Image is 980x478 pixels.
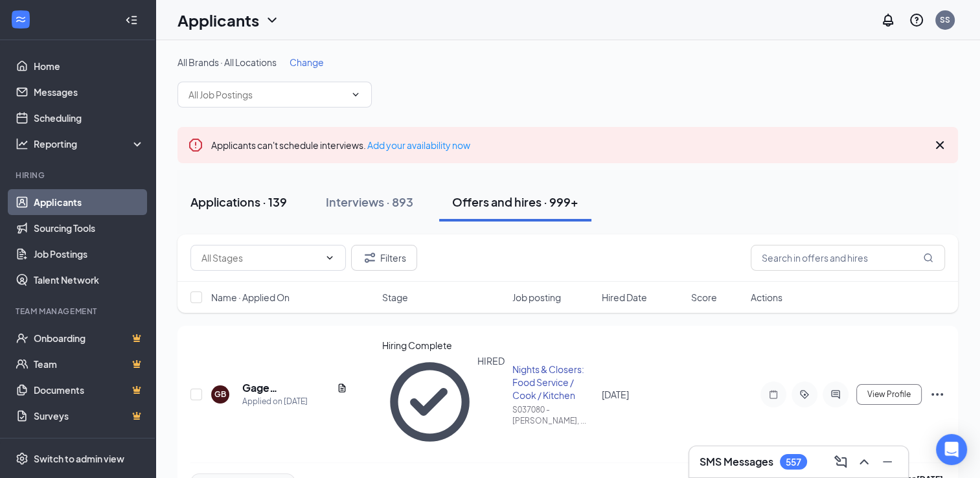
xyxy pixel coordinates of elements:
[188,87,345,102] input: All Job Postings
[214,389,226,400] div: GB
[877,451,898,472] button: Minimize
[201,251,319,265] input: All Stages
[242,381,332,395] h5: Gage [PERSON_NAME]
[512,291,561,304] span: Job posting
[290,56,324,68] span: Change
[16,306,142,317] div: Team Management
[382,339,505,352] div: Hiring Complete
[602,291,647,304] span: Hired Date
[190,194,287,210] div: Applications · 139
[382,291,408,304] span: Stage
[242,395,347,408] div: Applied on [DATE]
[512,404,594,426] div: S037080 - [PERSON_NAME], ...
[34,325,144,351] a: OnboardingCrown
[34,53,144,79] a: Home
[34,189,144,215] a: Applicants
[211,139,470,151] span: Applicants can't schedule interviews.
[177,9,259,31] h1: Applicants
[766,389,781,400] svg: Note
[188,137,203,153] svg: Error
[14,13,27,26] svg: WorkstreamLogo
[34,377,144,403] a: DocumentsCrown
[854,451,874,472] button: ChevronUp
[382,354,477,450] svg: CheckmarkCircle
[367,139,470,151] a: Add your availability now
[936,434,967,465] div: Open Intercom Messenger
[177,56,277,68] span: All Brands · All Locations
[34,79,144,105] a: Messages
[929,387,945,402] svg: Ellipses
[325,253,335,263] svg: ChevronDown
[34,137,145,150] div: Reporting
[16,452,28,465] svg: Settings
[350,89,361,100] svg: ChevronDown
[34,267,144,293] a: Talent Network
[34,403,144,429] a: SurveysCrown
[337,383,347,393] svg: Document
[830,451,851,472] button: ComposeMessage
[856,454,872,470] svg: ChevronUp
[867,390,911,399] span: View Profile
[16,137,28,150] svg: Analysis
[34,241,144,267] a: Job Postings
[34,105,144,131] a: Scheduling
[751,245,945,271] input: Search in offers and hires
[909,12,924,28] svg: QuestionInfo
[828,389,843,400] svg: ActiveChat
[880,454,895,470] svg: Minimize
[34,215,144,241] a: Sourcing Tools
[362,250,378,266] svg: Filter
[833,454,849,470] svg: ComposeMessage
[512,363,594,402] div: Nights & Closers: Food Service / Cook / Kitchen
[932,137,948,153] svg: Cross
[786,457,801,468] div: 557
[264,12,280,28] svg: ChevronDown
[211,291,290,304] span: Name · Applied On
[691,291,717,304] span: Score
[751,291,782,304] span: Actions
[16,170,142,181] div: Hiring
[856,384,922,405] button: View Profile
[452,194,578,210] div: Offers and hires · 999+
[940,14,950,25] div: SS
[326,194,413,210] div: Interviews · 893
[351,245,417,271] button: Filter Filters
[125,14,138,27] svg: Collapse
[34,452,124,465] div: Switch to admin view
[700,455,773,469] h3: SMS Messages
[880,12,896,28] svg: Notifications
[34,351,144,377] a: TeamCrown
[602,389,629,400] span: [DATE]
[797,389,812,400] svg: ActiveTag
[923,253,933,263] svg: MagnifyingGlass
[477,354,505,450] div: HIRED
